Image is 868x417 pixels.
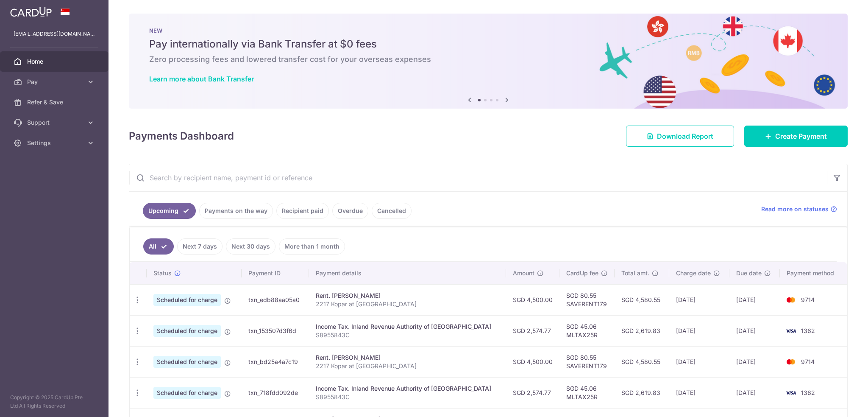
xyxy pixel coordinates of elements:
[669,284,729,315] td: [DATE]
[14,30,95,38] p: [EMAIL_ADDRESS][DOMAIN_NAME]
[279,238,345,255] a: More than 1 month
[27,118,83,127] span: Support
[10,7,52,17] img: CardUp
[332,203,368,219] a: Overdue
[309,262,506,284] th: Payment details
[615,315,669,346] td: SGD 2,619.83
[657,131,713,141] span: Download Report
[316,331,499,339] p: S8955843C
[669,346,729,377] td: [DATE]
[242,346,309,377] td: txn_bd25a4a7c19
[736,269,762,277] span: Due date
[242,315,309,346] td: txn_153507d3f6d
[761,205,829,213] span: Read more on statuses
[506,284,559,315] td: SGD 4,500.00
[782,357,799,367] img: Bank Card
[372,203,412,219] a: Cancelled
[199,203,273,219] a: Payments on the way
[615,346,669,377] td: SGD 4,580.55
[506,346,559,377] td: SGD 4,500.00
[801,389,815,396] span: 1362
[242,377,309,408] td: txn_718fdd092de
[729,315,780,346] td: [DATE]
[129,164,827,191] input: Search by recipient name, payment id or reference
[669,315,729,346] td: [DATE]
[782,388,799,398] img: Bank Card
[782,326,799,336] img: Bank Card
[153,356,221,368] span: Scheduled for charge
[153,387,221,399] span: Scheduled for charge
[506,377,559,408] td: SGD 2,574.77
[316,362,499,370] p: 2217 Kopar at [GEOGRAPHIC_DATA]
[149,75,254,83] a: Learn more about Bank Transfer
[27,98,83,106] span: Refer & Save
[27,57,83,66] span: Home
[775,131,827,141] span: Create Payment
[153,294,221,306] span: Scheduled for charge
[316,353,499,362] div: Rent. [PERSON_NAME]
[129,14,848,109] img: Bank transfer banner
[559,346,615,377] td: SGD 80.55 SAVERENT179
[744,126,848,147] a: Create Payment
[566,269,598,277] span: CardUp fee
[626,126,734,147] a: Download Report
[149,27,827,34] p: NEW
[27,139,83,147] span: Settings
[729,346,780,377] td: [DATE]
[669,377,729,408] td: [DATE]
[143,238,174,255] a: All
[506,315,559,346] td: SGD 2,574.77
[780,262,847,284] th: Payment method
[316,393,499,401] p: S8955843C
[316,291,499,300] div: Rent. [PERSON_NAME]
[621,269,649,277] span: Total amt.
[761,205,837,213] a: Read more on statuses
[801,358,815,365] span: 9714
[27,78,83,86] span: Pay
[316,384,499,393] div: Income Tax. Inland Revenue Authority of [GEOGRAPHIC_DATA]
[129,129,234,144] h4: Payments Dashboard
[143,203,196,219] a: Upcoming
[226,238,275,255] a: Next 30 days
[513,269,534,277] span: Amount
[559,284,615,315] td: SGD 80.55 SAVERENT179
[729,284,780,315] td: [DATE]
[676,269,711,277] span: Charge date
[177,238,223,255] a: Next 7 days
[615,284,669,315] td: SGD 4,580.55
[801,327,815,334] span: 1362
[149,37,827,51] h5: Pay internationally via Bank Transfer at $0 fees
[153,325,221,337] span: Scheduled for charge
[782,295,799,305] img: Bank Card
[729,377,780,408] td: [DATE]
[316,300,499,308] p: 2217 Kopar at [GEOGRAPHIC_DATA]
[316,322,499,331] div: Income Tax. Inland Revenue Authority of [GEOGRAPHIC_DATA]
[149,54,827,64] h6: Zero processing fees and lowered transfer cost for your overseas expenses
[559,315,615,346] td: SGD 45.06 MLTAX25R
[153,269,172,277] span: Status
[559,377,615,408] td: SGD 45.06 MLTAX25R
[242,262,309,284] th: Payment ID
[276,203,329,219] a: Recipient paid
[242,284,309,315] td: txn_edb88aa05a0
[801,296,815,303] span: 9714
[615,377,669,408] td: SGD 2,619.83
